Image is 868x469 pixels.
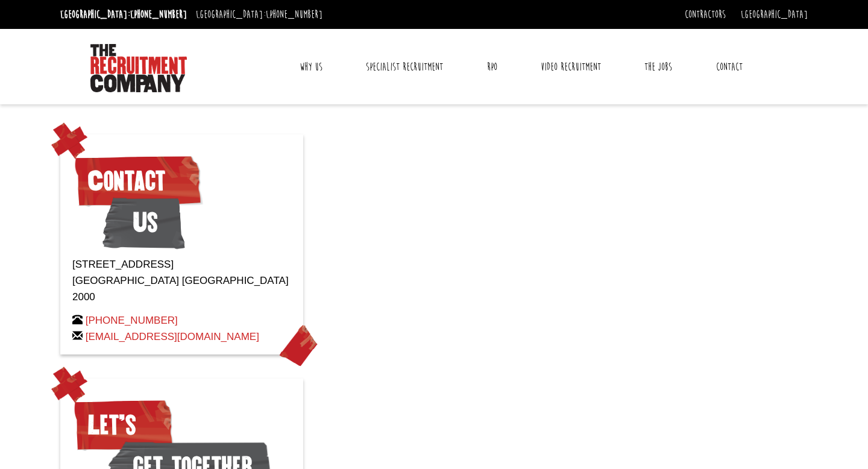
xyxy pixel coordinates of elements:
img: The Recruitment Company [90,44,187,92]
li: [GEOGRAPHIC_DATA]: [193,5,325,24]
a: Contractors [685,8,726,21]
a: Specialist Recruitment [357,52,452,82]
a: Video Recruitment [532,52,610,82]
li: [GEOGRAPHIC_DATA]: [57,5,190,24]
a: [PHONE_NUMBER] [130,8,187,21]
a: [GEOGRAPHIC_DATA] [741,8,808,21]
a: [EMAIL_ADDRESS][DOMAIN_NAME] [86,331,259,342]
span: Let’s [72,395,174,455]
a: Why Us [291,52,332,82]
a: The Jobs [635,52,681,82]
span: Contact [72,151,203,211]
a: RPO [478,52,506,82]
span: Us [102,192,185,253]
p: [STREET_ADDRESS] [GEOGRAPHIC_DATA] [GEOGRAPHIC_DATA] 2000 [72,256,291,306]
a: [PHONE_NUMBER] [266,8,322,21]
a: [PHONE_NUMBER] [86,315,178,326]
a: Contact [707,52,752,82]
